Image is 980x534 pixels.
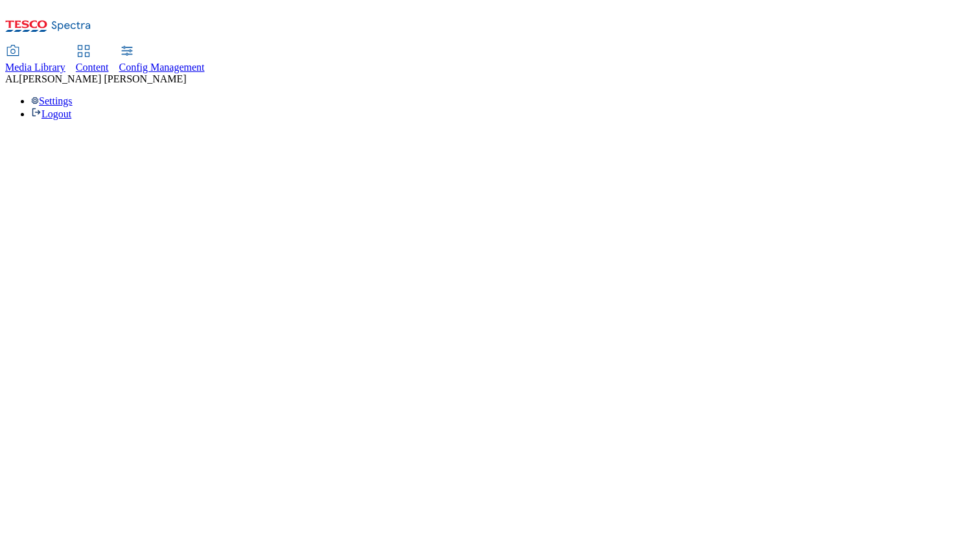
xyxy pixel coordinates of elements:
[31,95,73,106] a: Settings
[5,73,19,84] span: AL
[31,108,71,119] a: Logout
[76,62,109,73] span: Content
[5,46,65,73] a: Media Library
[76,46,109,73] a: Content
[19,73,186,84] span: [PERSON_NAME] [PERSON_NAME]
[119,62,205,73] span: Config Management
[5,62,65,73] span: Media Library
[119,46,205,73] a: Config Management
